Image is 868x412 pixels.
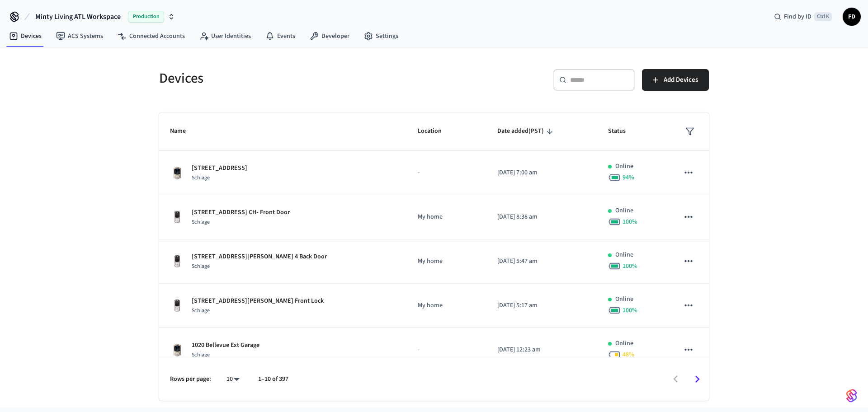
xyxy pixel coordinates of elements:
p: My home [418,212,476,222]
a: Devices [2,28,49,44]
span: 94 % [623,173,634,182]
span: Schlage [192,307,210,314]
img: SeamLogoGradient.69752ec5.svg [846,389,857,403]
img: Schlage Sense Smart Deadbolt with Camelot Trim, Front [170,343,184,357]
span: Find by ID [784,12,811,21]
p: [STREET_ADDRESS][PERSON_NAME] 4 Back Door [192,252,327,262]
p: Online [615,162,633,171]
p: - [418,168,476,178]
p: [DATE] 5:47 am [497,257,586,266]
span: 100 % [623,217,637,226]
p: My home [418,301,476,310]
span: Schlage [192,351,210,359]
p: [STREET_ADDRESS] [192,164,247,173]
a: Events [258,28,302,44]
span: Name [170,124,198,138]
p: [DATE] 8:38 am [497,212,586,222]
p: Rows per page: [170,375,211,384]
p: [DATE] 12:23 am [497,345,586,355]
p: [DATE] 5:17 am [497,301,586,310]
p: Online [615,339,633,348]
span: 48 % [623,350,634,359]
button: FD [843,8,861,26]
div: 10 [222,373,244,386]
p: [STREET_ADDRESS][PERSON_NAME] Front Lock [192,296,324,306]
span: Schlage [192,174,210,182]
a: ACS Systems [49,28,110,44]
a: User Identities [192,28,258,44]
p: [DATE] 7:00 am [497,168,586,178]
p: 1–10 of 397 [258,375,288,384]
span: Date added(PST) [497,124,556,138]
img: Yale Assure Touchscreen Wifi Smart Lock, Satin Nickel, Front [170,254,184,269]
a: Settings [357,28,406,44]
a: Developer [302,28,357,44]
p: Online [615,250,633,260]
p: Online [615,295,633,304]
span: Add Devices [664,74,698,86]
span: Ctrl K [814,12,832,21]
p: My home [418,257,476,266]
p: 1020 Bellevue Ext Garage [192,341,259,350]
img: Yale Assure Touchscreen Wifi Smart Lock, Satin Nickel, Front [170,210,184,225]
span: Location [418,124,453,138]
p: Online [615,206,633,215]
span: Production [128,11,164,23]
img: Yale Assure Touchscreen Wifi Smart Lock, Satin Nickel, Front [170,299,184,313]
span: Schlage [192,218,210,226]
p: [STREET_ADDRESS] CH- Front Door [192,208,290,217]
button: Add Devices [642,69,709,91]
h5: Devices [159,69,429,88]
span: 100 % [623,262,637,271]
a: Connected Accounts [110,28,192,44]
span: FD [844,9,860,25]
div: Find by IDCtrl K [767,9,839,25]
span: Status [608,124,637,138]
span: Schlage [192,262,210,270]
img: Schlage Sense Smart Deadbolt with Camelot Trim, Front [170,166,184,180]
button: Go to next page [687,369,708,390]
span: Minty Living ATL Workspace [35,11,121,22]
p: - [418,345,476,355]
span: 100 % [623,306,637,315]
